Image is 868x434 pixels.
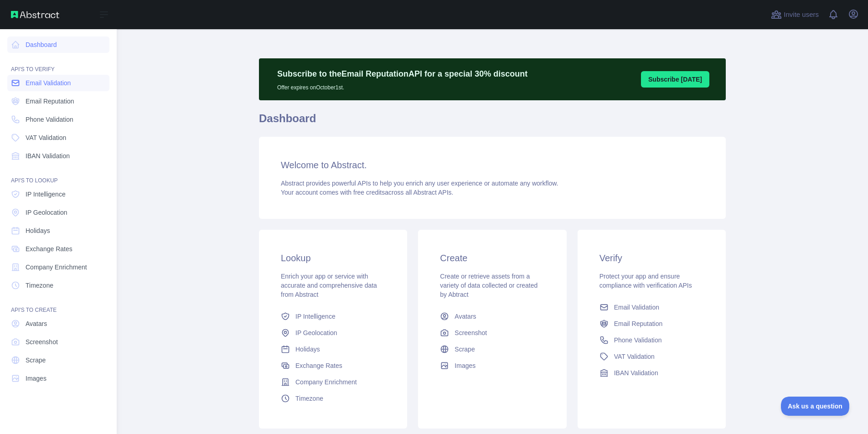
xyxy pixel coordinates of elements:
[784,10,819,20] span: Invite users
[26,319,47,328] span: Avatars
[277,390,389,407] a: Timezone
[596,365,708,381] a: IBAN Validation
[7,204,109,221] a: IP Geolocation
[295,345,320,354] span: Holidays
[281,252,385,264] h3: Lookup
[295,312,336,321] span: IP Intelligence
[11,11,59,18] img: Abstract API
[277,325,389,341] a: IP Geolocation
[26,190,66,199] span: IP Intelligence
[26,244,72,253] span: Exchange Rates
[26,374,46,383] span: Images
[259,111,726,133] h1: Dashboard
[26,263,87,272] span: Company Enrichment
[26,337,58,346] span: Screenshot
[26,208,67,217] span: IP Geolocation
[614,352,655,361] span: VAT Validation
[277,308,389,325] a: IP Intelligence
[7,352,109,368] a: Scrape
[26,226,50,235] span: Holidays
[7,129,109,146] a: VAT Validation
[7,241,109,257] a: Exchange Rates
[26,133,66,142] span: VAT Validation
[7,36,109,53] a: Dashboard
[295,394,323,403] span: Timezone
[7,277,109,294] a: Timezone
[7,315,109,332] a: Avatars
[455,312,476,321] span: Avatars
[7,148,109,164] a: IBAN Validation
[436,357,548,374] a: Images
[7,75,109,91] a: Email Validation
[7,186,109,202] a: IP Intelligence
[26,78,71,88] span: Email Validation
[7,334,109,350] a: Screenshot
[277,341,389,357] a: Holidays
[614,336,662,345] span: Phone Validation
[277,80,527,91] p: Offer expires on October 1st.
[440,252,544,264] h3: Create
[614,368,658,377] span: IBAN Validation
[295,377,357,387] span: Company Enrichment
[26,356,46,365] span: Scrape
[295,361,342,370] span: Exchange Rates
[596,348,708,365] a: VAT Validation
[7,259,109,275] a: Company Enrichment
[7,55,109,73] div: API'S TO VERIFY
[7,295,109,314] div: API'S TO CREATE
[26,115,73,124] span: Phone Validation
[277,357,389,374] a: Exchange Rates
[781,397,850,416] iframe: Toggle Customer Support
[596,299,708,315] a: Email Validation
[599,273,692,289] span: Protect your app and ensure compliance with verification APIs
[281,180,558,187] span: Abstract provides powerful APIs to help you enrich any user experience or automate any workflow.
[614,303,659,312] span: Email Validation
[277,374,389,390] a: Company Enrichment
[455,345,475,354] span: Scrape
[26,151,70,160] span: IBAN Validation
[26,97,74,106] span: Email Reputation
[7,370,109,387] a: Images
[281,273,377,298] span: Enrich your app or service with accurate and comprehensive data from Abstract
[353,189,385,196] span: free credits
[7,93,109,109] a: Email Reputation
[599,252,704,264] h3: Verify
[769,7,821,22] button: Invite users
[7,166,109,184] div: API'S TO LOOKUP
[281,189,453,196] span: Your account comes with across all Abstract APIs.
[277,67,527,80] p: Subscribe to the Email Reputation API for a special 30 % discount
[455,328,487,337] span: Screenshot
[7,222,109,239] a: Holidays
[596,315,708,332] a: Email Reputation
[641,71,709,88] button: Subscribe [DATE]
[436,308,548,325] a: Avatars
[455,361,475,370] span: Images
[440,273,537,298] span: Create or retrieve assets from a variety of data collected or created by Abtract
[295,328,337,337] span: IP Geolocation
[26,281,53,290] span: Timezone
[596,332,708,348] a: Phone Validation
[281,159,704,171] h3: Welcome to Abstract.
[614,319,663,328] span: Email Reputation
[7,111,109,128] a: Phone Validation
[436,325,548,341] a: Screenshot
[436,341,548,357] a: Scrape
